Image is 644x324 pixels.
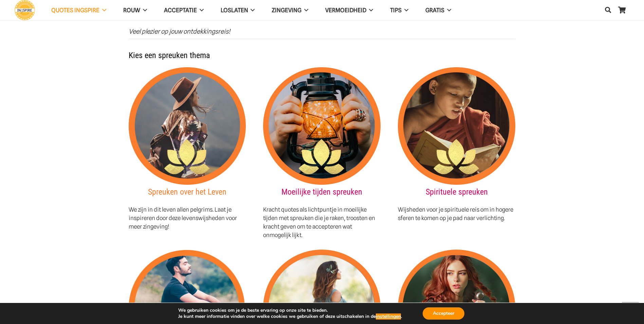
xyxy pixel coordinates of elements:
a: Zoeken [601,2,615,18]
a: Zingeving [263,2,317,19]
img: Wijsheden en spreuken over het leven van Ingspire met wijsheden voor meer zingeving in je leven [129,67,246,185]
a: Acceptatie [155,2,212,19]
a: Terug naar top [622,302,639,319]
p: We gebruiken cookies om je de beste ervaring op onze site te bieden. [178,307,402,313]
span: VERMOEIDHEID [325,7,366,14]
a: TIPS [382,2,417,19]
p: Kracht quotes als lichtpuntje in moeilijke tijden met spreuken die je raken, troosten en kracht g... [263,205,381,239]
a: Moeilijke tijden spreuken [281,187,362,197]
a: ROUW [115,2,155,19]
a: VERMOEIDHEID [317,2,382,19]
p: We zijn in dit leven allen pelgrims. Laat je inspireren door deze levenswijsheden voor meer zinge... [129,205,246,231]
p: Wijsheden voor je spirituele reis om in hogere sferen te komen op je pad naar verlichting. [398,205,515,222]
a: Spirituele spreuken [426,187,488,197]
p: Je kunt meer informatie vinden over welke cookies we gebruiken of deze uitschakelen in de . [178,313,402,320]
em: Veel plezier op jouw ontdekkingsreis! [129,28,230,35]
button: instellingen [376,313,401,320]
span: TIPS [390,7,402,14]
span: GRATIS [425,7,444,14]
span: Zingeving [272,7,301,14]
a: QUOTES INGSPIRE [43,2,115,19]
a: GRATIS [417,2,460,19]
h2: Kies een spreuken thema [129,42,516,60]
span: QUOTES INGSPIRE [51,7,99,14]
span: Loslaten [221,7,248,14]
a: Spreuken over het Leven [148,187,226,197]
a: Loslaten [212,2,263,19]
button: Accepteer [423,307,464,320]
img: lichtpuntjes voor in donkere tijden [263,67,381,185]
img: Spirituele wijsheden van Ingspire het zingevingsplatform voor spirituele diepgang [398,67,515,185]
span: ROUW [123,7,140,14]
span: Acceptatie [164,7,197,14]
